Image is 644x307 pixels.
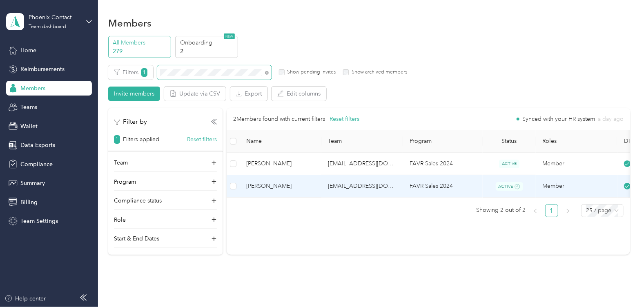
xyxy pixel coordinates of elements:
li: 1 [545,204,558,217]
td: FAVR Sales 2024 [403,175,483,198]
td: tyeager@phoenixcontact.com [321,153,403,175]
td: bfidler@phoenixcontact.com [321,175,403,198]
p: Program [114,178,136,186]
span: 1 [141,68,147,77]
li: Next Page [562,204,575,217]
span: Compliance [20,160,53,169]
td: FAVR Sales 2024 [403,153,483,175]
td: Member [536,153,617,175]
th: Program [403,130,483,153]
span: Team Settings [20,217,58,225]
button: Export [230,87,267,101]
p: Filters applied [123,135,159,144]
button: Invite members [108,87,160,101]
span: Wallet [20,122,38,131]
span: Synced with your HR system [522,116,595,122]
button: right [562,204,575,217]
p: Role [114,216,126,224]
p: All Members [113,38,168,47]
p: Start & End Dates [114,234,159,243]
div: Team dashboard [29,24,66,29]
div: Phoenix Contact [29,13,80,22]
span: Home [20,46,36,55]
span: Members [20,84,45,93]
th: Team [321,130,403,153]
button: Filters1 [108,65,153,80]
span: ACTIVE [499,160,519,168]
p: 2 [180,47,236,56]
p: 2 Members found with current filters [233,115,325,124]
td: Member [536,175,617,198]
td: Patricia M Rylatt [240,153,321,175]
button: left [529,204,542,217]
span: 1 [114,135,120,144]
span: Showing 2 out of 2 [476,204,526,216]
button: Update via CSV [164,87,226,101]
p: Compliance status [114,196,162,205]
p: Onboarding [180,38,236,47]
td: Patricia A Miller [240,175,321,198]
span: [PERSON_NAME] [246,159,315,168]
th: Roles [536,130,617,153]
button: Edit columns [272,87,326,101]
span: 25 / page [586,205,619,217]
div: Page Size [581,204,624,217]
label: Show pending invites [285,69,336,76]
button: Reset filters [330,115,359,124]
span: Summary [20,179,45,187]
span: a day ago [598,116,624,122]
span: Data Exports [20,141,55,149]
h1: Members [108,19,152,27]
label: Show archived members [349,69,407,76]
p: Filter by [114,117,147,127]
span: [PERSON_NAME] [246,182,315,191]
iframe: Everlance-gr Chat Button Frame [598,261,644,307]
span: left [533,209,538,214]
span: right [566,209,570,214]
button: Reset filters [187,135,217,144]
span: NEW [224,33,235,39]
th: Status [483,130,536,153]
th: Name [240,130,321,153]
p: Team [114,158,128,167]
p: 279 [113,47,168,56]
span: Reimbursements [20,65,65,73]
span: Teams [20,103,37,111]
li: Previous Page [529,204,542,217]
a: 1 [546,205,558,217]
span: Billing [20,198,38,207]
span: Name [246,138,315,145]
button: Help center [4,294,46,303]
span: ACTIVE [496,182,524,191]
